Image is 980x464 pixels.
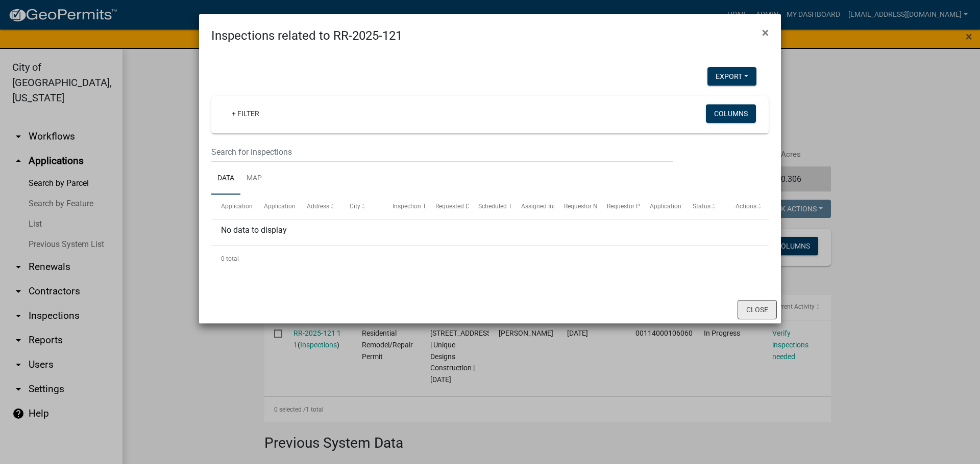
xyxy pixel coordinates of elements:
[706,104,756,123] button: Columns
[254,195,297,219] datatable-header-cell: Application Type
[211,246,769,271] div: 0 total
[224,104,267,123] a: + Filter
[264,203,310,210] span: Application Type
[738,300,777,319] button: Close
[597,195,640,219] datatable-header-cell: Requestor Phone
[211,220,769,245] div: No data to display
[478,203,522,210] span: Scheduled Time
[554,195,597,219] datatable-header-cell: Requestor Name
[640,195,683,219] datatable-header-cell: Application Description
[211,195,254,219] datatable-header-cell: Application
[211,26,402,45] h4: Inspections related to RR-2025-121
[393,203,436,210] span: Inspection Type
[607,203,654,210] span: Requestor Phone
[650,203,714,210] span: Application Description
[511,195,554,219] datatable-header-cell: Assigned Inspector
[754,18,777,47] button: Close
[297,195,340,219] datatable-header-cell: Address
[726,195,769,219] datatable-header-cell: Actions
[469,195,511,219] datatable-header-cell: Scheduled Time
[762,25,769,40] span: ×
[350,203,360,210] span: City
[211,142,673,162] input: Search for inspections
[707,67,756,86] button: Export
[564,203,610,210] span: Requestor Name
[221,203,253,210] span: Application
[736,203,756,210] span: Actions
[693,203,710,210] span: Status
[307,203,329,210] span: Address
[683,195,726,219] datatable-header-cell: Status
[521,203,574,210] span: Assigned Inspector
[240,162,268,195] a: Map
[426,195,469,219] datatable-header-cell: Requested Date
[383,195,426,219] datatable-header-cell: Inspection Type
[211,162,240,195] a: Data
[340,195,383,219] datatable-header-cell: City
[435,203,478,210] span: Requested Date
